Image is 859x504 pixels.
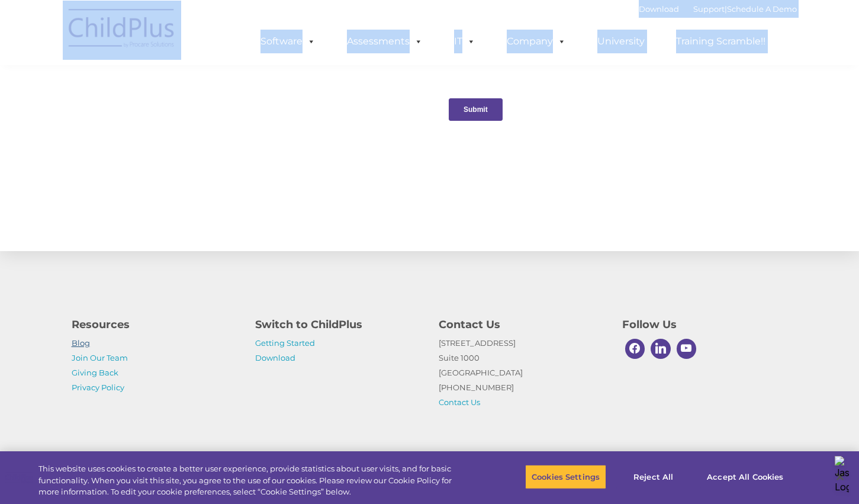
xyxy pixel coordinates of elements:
[72,383,124,392] a: Privacy Policy
[165,78,201,87] span: Last name
[335,30,435,53] a: Assessments
[700,464,790,489] button: Accept All Cookies
[648,336,674,362] a: Linkedin
[616,464,690,489] button: Reject All
[727,4,797,14] a: Schedule A Demo
[72,338,90,348] a: Blog
[827,464,853,490] button: Close
[693,4,725,14] a: Support
[249,30,327,53] a: Software
[525,464,606,489] button: Cookies Settings
[255,353,295,362] a: Download
[639,4,797,14] font: |
[622,316,788,333] h4: Follow Us
[63,1,181,60] img: ChildPlus by Procare Solutions
[664,30,777,53] a: Training Scramble!!
[255,316,421,333] h4: Switch to ChildPlus
[585,30,657,53] a: University
[38,463,472,498] div: This website uses cookies to create a better user experience, provide statistics about user visit...
[439,397,480,407] a: Contact Us
[72,316,237,333] h4: Resources
[72,368,118,377] a: Giving Back
[622,336,648,362] a: Facebook
[439,336,604,410] p: [STREET_ADDRESS] Suite 1000 [GEOGRAPHIC_DATA] [PHONE_NUMBER]
[674,336,700,362] a: Youtube
[439,316,604,333] h4: Contact Us
[495,30,578,53] a: Company
[639,4,679,14] a: Download
[165,127,215,136] span: Phone number
[72,353,128,362] a: Join Our Team
[255,338,315,348] a: Getting Started
[442,30,487,53] a: IT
